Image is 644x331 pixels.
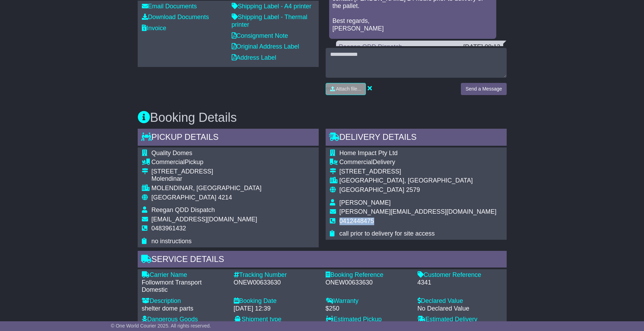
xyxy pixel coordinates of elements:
[142,25,166,32] a: Invoice
[340,186,404,193] span: [GEOGRAPHIC_DATA]
[234,305,319,313] div: [DATE] 12:39
[234,279,319,287] div: ONEW00633630
[142,316,227,323] div: Dangerous Goods
[152,150,192,156] span: Quality Domes
[142,14,209,20] a: Download Documents
[234,316,319,323] div: Shipment type
[111,323,211,329] span: © One World Courier 2025. All rights reserved.
[326,279,411,287] div: ONEW00633630
[418,305,503,313] div: No Declared Value
[463,43,500,51] div: [DATE] 09:12
[461,83,506,95] button: Send a Message
[340,159,497,166] div: Delivery
[326,271,411,279] div: Booking Reference
[138,129,319,147] div: Pickup Details
[340,218,374,224] span: 0412448475
[142,305,227,313] div: shelter dome parts
[152,206,215,213] span: Reegan QDD Dispatch
[418,279,503,287] div: 4341
[232,54,276,61] a: Address Label
[142,297,227,305] div: Description
[142,271,227,279] div: Carrier Name
[152,185,261,192] div: MOLENDINAR, [GEOGRAPHIC_DATA]
[232,14,308,28] a: Shipping Label - Thermal printer
[152,175,261,183] div: Molendinar
[340,168,497,176] div: [STREET_ADDRESS]
[152,225,186,232] span: 0483961432
[152,159,185,165] span: Commercial
[326,305,411,313] div: $250
[152,168,261,176] div: [STREET_ADDRESS]
[418,297,503,305] div: Declared Value
[232,43,299,50] a: Original Address Label
[339,43,402,50] a: Reegan QDD Dispatch
[138,111,507,125] h3: Booking Details
[406,186,420,193] span: 2579
[152,216,257,223] span: [EMAIL_ADDRESS][DOMAIN_NAME]
[340,208,497,215] span: [PERSON_NAME][EMAIL_ADDRESS][DOMAIN_NAME]
[152,238,192,245] span: no instructions
[152,194,216,201] span: [GEOGRAPHIC_DATA]
[234,297,319,305] div: Booking Date
[142,3,197,10] a: Email Documents
[340,159,373,165] span: Commercial
[152,159,261,166] div: Pickup
[142,279,227,294] div: Followmont Transport Domestic
[326,316,411,323] div: Estimated Pickup
[138,251,507,270] div: Service Details
[340,230,435,237] span: call prior to delivery for site access
[340,177,497,185] div: [GEOGRAPHIC_DATA], [GEOGRAPHIC_DATA]
[326,129,507,147] div: Delivery Details
[340,150,398,156] span: Home Impact Pty Ltd
[418,271,503,279] div: Customer Reference
[340,199,391,206] span: [PERSON_NAME]
[218,194,232,201] span: 4214
[418,316,503,323] div: Estimated Delivery
[234,271,319,279] div: Tracking Number
[232,3,311,10] a: Shipping Label - A4 printer
[232,32,288,39] a: Consignment Note
[326,297,411,305] div: Warranty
